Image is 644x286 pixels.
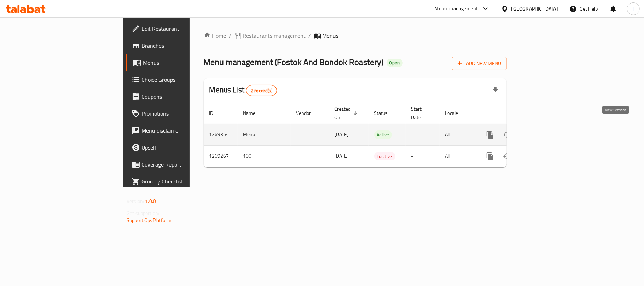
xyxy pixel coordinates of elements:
a: Coverage Report [126,156,231,173]
a: Grocery Checklist [126,173,231,190]
div: Open [387,59,403,67]
div: Menu-management [435,5,478,13]
span: Menus [323,31,339,40]
span: Inactive [374,152,395,160]
a: Choice Groups [126,71,231,88]
th: Actions [476,103,555,124]
span: ID [209,109,223,117]
a: Coupons [126,88,231,105]
td: All [440,124,476,145]
span: Locale [445,109,468,117]
td: - [406,145,440,167]
span: Menu disclaimer [141,126,225,135]
a: Branches [126,37,231,54]
a: Support.OpsPlatform [127,216,172,225]
span: [DATE] [335,130,349,139]
a: Menus [126,54,231,71]
span: Created On [335,105,360,122]
td: 100 [238,145,291,167]
div: Export file [487,82,504,99]
a: Upsell [126,139,231,156]
h2: Menus List [209,84,277,96]
td: - [406,124,440,145]
span: [DATE] [335,151,349,160]
span: Menu management ( Fostok And Bondok Roastery ) [204,54,384,70]
span: Status [374,109,397,117]
button: Change Status [499,148,516,165]
td: Menu [238,124,291,145]
span: Add New Menu [458,59,501,68]
a: Restaurants management [234,31,306,40]
span: Menus [143,58,225,67]
div: [GEOGRAPHIC_DATA] [511,5,558,13]
button: more [482,148,499,165]
span: Grocery Checklist [141,177,225,186]
span: Name [243,109,265,117]
a: Menu disclaimer [126,122,231,139]
span: Get support on: [127,209,159,218]
span: Vendor [296,109,320,117]
span: Branches [141,41,225,50]
span: Promotions [141,109,225,118]
a: Edit Restaurant [126,20,231,37]
span: Start Date [411,105,431,122]
span: Version: [127,197,144,206]
button: Add New Menu [452,57,507,70]
span: 2 record(s) [246,87,277,94]
span: Edit Restaurant [141,24,225,33]
td: All [440,145,476,167]
span: Coupons [141,92,225,101]
span: Upsell [141,143,225,152]
li: / [309,31,311,40]
nav: breadcrumb [204,31,507,40]
span: Choice Groups [141,75,225,84]
span: Coverage Report [141,160,225,169]
span: Restaurants management [243,31,306,40]
div: Total records count [246,85,277,96]
table: enhanced table [204,103,555,167]
button: more [482,126,499,143]
span: Active [374,131,392,139]
a: Promotions [126,105,231,122]
span: 1.0.0 [145,197,156,206]
span: Open [387,60,403,66]
div: Inactive [374,152,395,160]
span: i [633,5,634,13]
